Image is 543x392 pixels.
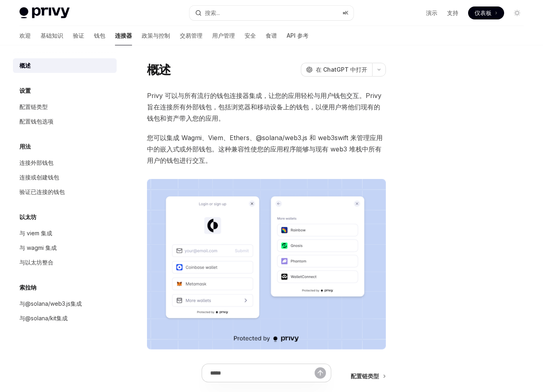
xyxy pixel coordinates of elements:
a: 支持 [447,9,458,17]
font: 食谱 [266,32,277,39]
font: 与 viem 集成 [19,230,52,236]
font: 与 wagmi 集成 [19,244,57,251]
button: 切换暗模式 [511,6,524,19]
font: 与以太坊整合 [19,259,53,266]
font: 与@solana/kit集成 [19,315,68,322]
font: 您可以集成 Wagmi、Viem、Ethers、@solana/web3.js 和 web3swift 来管理应用中的嵌入式或外部钱包。这种兼容性使您的应用程序能够与现有 web3 堆栈中所有用... [147,134,383,164]
a: 与@solana/kit集成 [13,311,117,326]
font: 演示 [426,9,437,16]
font: 用法 [19,143,31,150]
a: API 参考 [287,26,309,45]
button: 发送消息 [315,367,326,379]
font: 索拉纳 [19,284,36,291]
font: K [345,10,349,16]
a: 连接或创建钱包 [13,170,117,185]
a: 配置链类型 [13,100,117,114]
button: 搜索...⌘K [190,6,353,20]
font: 政策与控制 [142,32,170,39]
a: 与@solana/web3.js集成 [13,296,117,311]
font: 用户管理 [212,32,235,39]
a: 与以太坊整合 [13,255,117,270]
a: 概述 [13,58,117,73]
font: 连接器 [115,32,132,39]
a: 交易管理 [180,26,202,45]
font: 交易管理 [180,32,202,39]
a: 与 wagmi 集成 [13,241,117,255]
font: 欢迎 [19,32,31,39]
font: 钱包 [94,32,105,39]
font: 概述 [19,62,31,69]
font: 与@solana/web3.js集成 [19,300,82,307]
font: 验证 [73,32,84,39]
font: Privy 可以与所有流行的钱包连接器集成，让您的应用轻松与用户钱包交互。Privy 旨在连接所有外部钱包，包括浏览器和移动设备上的钱包，以便用户将他们现有的钱包和资产带入您的应用。 [147,92,381,122]
a: 仪表板 [468,6,504,19]
font: 配置钱包选项 [19,118,53,125]
img: 连接器3 [147,179,386,349]
font: 仪表板 [475,9,492,16]
a: 钱包 [94,26,105,45]
font: 验证已连接的钱包 [19,188,65,195]
img: 灯光标志 [19,7,70,19]
a: 验证已连接的钱包 [13,185,117,199]
font: 设置 [19,87,31,94]
font: 支持 [447,9,458,16]
a: 演示 [426,9,437,17]
a: 用户管理 [212,26,235,45]
font: 配置链类型 [19,103,48,110]
font: 连接或创建钱包 [19,174,59,181]
button: 在 ChatGPT 中打开 [301,63,372,77]
font: 概述 [147,62,171,77]
font: 连接外部钱包 [19,159,53,166]
font: 以太坊 [19,213,36,220]
font: ⌘ [343,10,345,16]
a: 基础知识 [40,26,63,45]
font: 安全 [245,32,256,39]
a: 连接外部钱包 [13,156,117,170]
a: 配置钱包选项 [13,114,117,129]
a: 验证 [73,26,84,45]
font: 在 ChatGPT 中打开 [316,66,367,73]
font: API 参考 [287,32,309,39]
a: 欢迎 [19,26,31,45]
a: 连接器 [115,26,132,45]
a: 安全 [245,26,256,45]
font: 搜索... [205,9,220,16]
font: 基础知识 [40,32,63,39]
a: 政策与控制 [142,26,170,45]
a: 食谱 [266,26,277,45]
a: 与 viem 集成 [13,226,117,241]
